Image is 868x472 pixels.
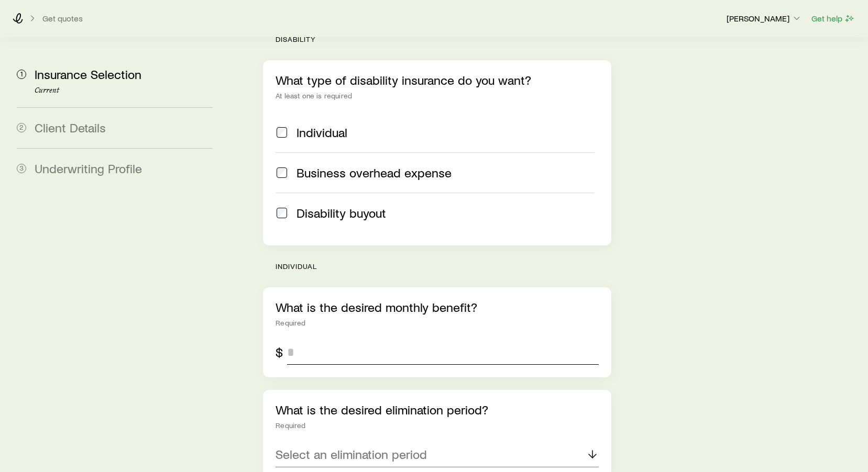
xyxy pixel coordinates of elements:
[35,161,142,176] span: Underwriting Profile
[276,92,599,100] div: At least one is required
[276,35,611,43] p: disability
[17,164,26,173] span: 3
[296,165,452,180] span: Business overhead expense
[42,14,83,24] button: Get quotes
[276,319,599,327] div: Required
[296,125,347,140] span: Individual
[727,13,802,24] p: [PERSON_NAME]
[811,13,855,25] button: Get help
[17,123,26,132] span: 2
[276,73,599,87] p: What type of disability insurance do you want?
[276,262,611,271] p: individual
[276,300,599,314] p: What is the desired monthly benefit?
[277,208,287,218] input: Disability buyout
[35,66,141,82] span: Insurance Selection
[277,167,287,178] input: Business overhead expense
[277,127,287,138] input: Individual
[35,86,213,95] p: Current
[276,402,599,417] p: What is the desired elimination period?
[276,421,599,430] div: Required
[17,70,26,79] span: 1
[276,345,283,359] div: $
[726,13,803,25] button: [PERSON_NAME]
[276,447,427,462] p: Select an elimination period
[296,206,386,220] span: Disability buyout
[35,120,106,135] span: Client Details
